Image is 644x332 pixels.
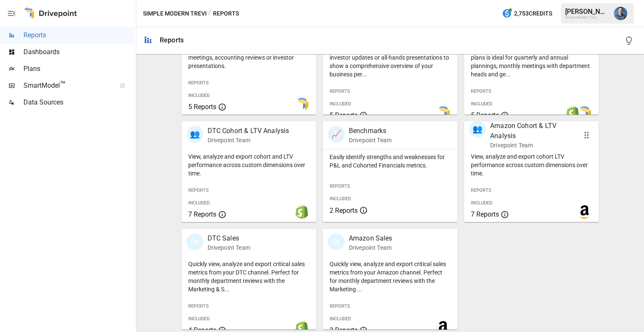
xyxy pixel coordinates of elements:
[514,8,552,19] span: 2,753 Credits
[143,8,207,19] button: Simple Modern Trevi
[23,30,134,40] span: Reports
[188,188,210,206] span: Reports Included
[330,207,358,214] span: 2 Reports
[208,126,289,136] p: DTC Cohort & LTV Analysis
[208,233,250,243] p: DTC Sales
[330,153,451,170] p: Easily identify strengths and weaknesses for P&L and Cohorted Financials metrics.
[160,36,184,44] div: Reports
[614,7,627,20] img: Mike Beckham
[471,210,499,218] span: 7 Reports
[208,136,289,144] p: Drivepoint Team
[471,111,499,119] span: 5 Reports
[349,243,392,252] p: Drivepoint Team
[578,106,591,120] img: smart model
[188,45,309,70] p: Export the core financial statements for board meetings, accounting reviews or investor presentat...
[328,233,345,250] div: 🛍
[23,47,134,57] span: Dashboards
[295,98,309,111] img: smart model
[60,79,66,90] span: ™
[188,152,309,178] p: View, analyze and export cohort and LTV performance across custom dimensions over time.
[330,45,451,78] p: Start here when preparing a board meeting, investor updates or all-hands presentations to show a ...
[23,64,134,74] span: Plans
[328,126,345,143] div: 📈
[188,260,309,293] p: Quickly view, analyze and export critical sales metrics from your DTC channel. Perfect for monthl...
[187,233,203,250] div: 🛍
[23,81,111,91] span: SmartModel
[330,260,451,293] p: Quickly view, analyze and export critical sales metrics from your Amazon channel. Perfect for mon...
[471,89,492,107] span: Reports Included
[330,111,358,119] span: 5 Reports
[565,16,609,19] div: Simple Modern Trevi
[349,126,392,136] p: Benchmarks
[349,233,392,243] p: Amazon Sales
[187,126,203,143] div: 👥
[188,210,216,218] span: 7 Reports
[490,121,573,141] p: Amazon Cohort & LTV Analysis
[609,2,632,25] button: Mike Beckham
[499,6,556,21] button: 2,753Credits
[208,243,250,252] p: Drivepoint Team
[471,188,492,206] span: Reports Included
[490,141,573,149] p: Drivepoint Team
[436,106,450,120] img: smart model
[208,8,211,19] div: /
[578,205,591,219] img: amazon
[330,89,351,107] span: Reports Included
[469,121,486,138] div: 👥
[23,97,134,107] span: Data Sources
[188,303,210,322] span: Reports Included
[295,205,309,219] img: shopify
[565,8,609,16] div: [PERSON_NAME]
[471,152,592,178] p: View, analyze and export cohort LTV performance across custom dimensions over time.
[188,80,210,98] span: Reports Included
[349,136,392,144] p: Drivepoint Team
[330,303,351,322] span: Reports Included
[566,106,579,120] img: shopify
[471,45,592,78] p: Showing your firm's performance compared to plans is ideal for quarterly and annual plannings, mo...
[188,103,216,111] span: 5 Reports
[330,183,351,201] span: Reports Included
